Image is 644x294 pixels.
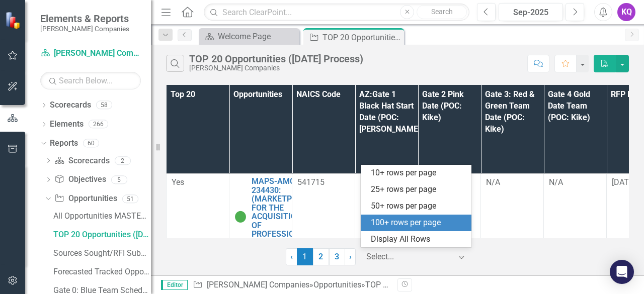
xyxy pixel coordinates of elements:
[323,31,401,44] div: TOP 20 Opportunities ([DATE] Process)
[612,177,635,187] span: [DATE]
[50,138,78,149] a: Reports
[234,211,247,223] img: Active
[40,48,141,59] a: [PERSON_NAME] Companies
[54,174,106,185] a: Objectives
[290,252,293,261] span: ‹
[53,230,151,239] div: TOP 20 Opportunities ([DATE] Process)
[96,101,112,110] div: 58
[122,194,138,203] div: 51
[218,30,297,43] div: Welcome Page
[189,64,363,72] div: [PERSON_NAME] Companies
[502,7,559,19] div: Sep-2025
[40,25,129,33] small: [PERSON_NAME] Companies
[313,248,329,265] a: 2
[371,167,465,179] div: 10+ rows per page
[549,177,601,188] div: N/A
[172,177,184,187] span: Yes
[161,280,188,290] span: Editor
[365,280,503,289] div: TOP 20 Opportunities ([DATE] Process)
[54,155,109,167] a: Scorecards
[54,193,117,205] a: Opportunities
[297,248,313,265] span: 1
[252,177,311,248] a: MAPS-AMC-234430: (MARKETPLACE FOR THE ACQUISITION OF PROFESSIONAL SERVICES)
[51,227,151,243] a: TOP 20 Opportunities ([DATE] Process)
[51,208,151,224] a: All Opportunities MASTER LIST
[349,252,352,261] span: ›
[329,248,345,265] a: 3
[53,212,151,221] div: All Opportunities MASTER LIST
[50,119,84,130] a: Elements
[193,279,390,291] div: » »
[486,177,538,188] div: N/A
[610,260,634,284] div: Open Intercom Messenger
[207,280,309,289] a: [PERSON_NAME] Companies
[51,264,151,280] a: Forecasted Tracked Opportunities
[53,249,151,258] div: Sources Sought/RFI Submission Report
[371,201,465,212] div: 50+ rows per page
[313,280,361,289] a: Opportunities
[371,184,465,195] div: 25+ rows per page
[189,53,363,64] div: TOP 20 Opportunities ([DATE] Process)
[83,139,99,147] div: 60
[371,234,465,245] div: Display All Rows
[417,5,467,19] button: Search
[201,30,297,43] a: Welcome Page
[371,217,465,229] div: 100+ rows per page
[115,156,131,165] div: 2
[499,3,563,21] button: Sep-2025
[431,8,453,16] span: Search
[5,11,23,29] img: ClearPoint Strategy
[204,4,469,21] input: Search ClearPoint...
[53,267,151,276] div: Forecasted Tracked Opportunities
[40,72,141,89] input: Search Below...
[40,13,129,25] span: Elements & Reports
[51,245,151,261] a: Sources Sought/RFI Submission Report
[297,177,325,187] span: 541715
[50,100,91,111] a: Scorecards
[111,175,127,184] div: 5
[89,120,108,129] div: 266
[617,3,635,21] button: KQ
